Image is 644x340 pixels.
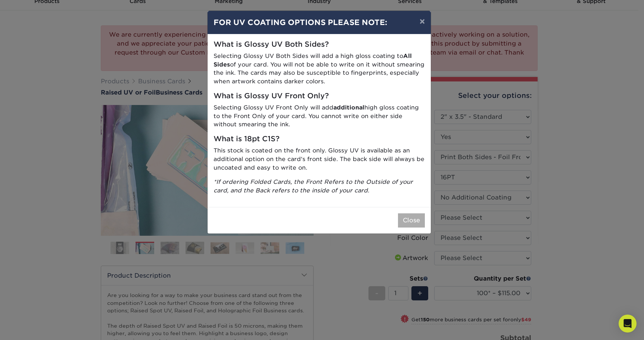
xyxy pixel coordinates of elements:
h4: FOR UV COATING OPTIONS PLEASE NOTE: [214,17,425,28]
button: Close [398,213,425,228]
p: Selecting Glossy UV Front Only will add high gloss coating to the Front Only of your card. You ca... [214,103,425,129]
strong: All Sides [214,52,412,68]
h5: What is Glossy UV Both Sides? [214,40,425,49]
strong: additional [333,104,364,111]
h5: What is Glossy UV Front Only? [214,92,425,101]
p: This stock is coated on the front only. Glossy UV is available as an additional option on the car... [214,146,425,172]
i: *If ordering Folded Cards, the Front Refers to the Outside of your card, and the Back refers to t... [214,178,413,194]
h5: What is 18pt C1S? [214,135,425,143]
p: Selecting Glossy UV Both Sides will add a high gloss coating to of your card. You will not be abl... [214,52,425,86]
div: Open Intercom Messenger [619,315,637,333]
button: × [414,11,431,32]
